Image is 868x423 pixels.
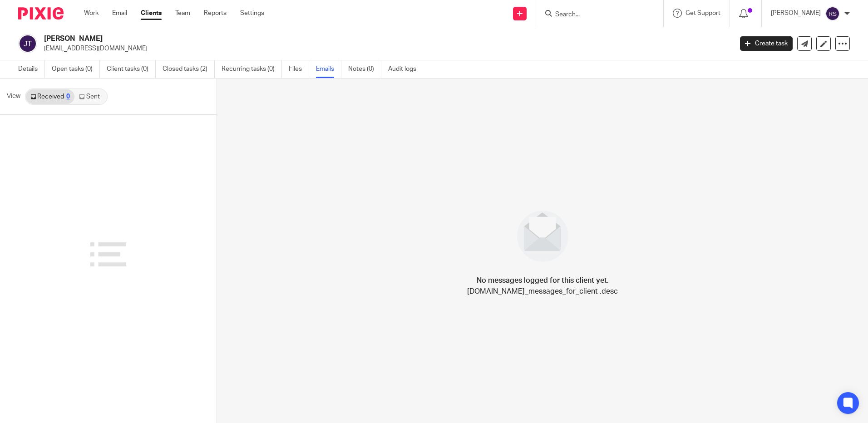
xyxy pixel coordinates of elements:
a: Closed tasks (2) [163,60,215,78]
img: svg%3E [18,34,37,53]
div: 0 [66,93,70,100]
a: Files [289,60,309,78]
a: Create task [740,36,793,51]
a: Recurring tasks (0) [222,60,282,78]
a: Email [112,9,127,18]
a: Client tasks (0) [107,60,156,78]
a: Settings [240,9,264,18]
img: Pixie [18,7,64,20]
img: image [511,205,574,268]
a: Sent [74,89,106,104]
a: Notes (0) [348,60,381,78]
img: svg%3E [825,6,840,21]
a: Audit logs [388,60,423,78]
input: Search [554,11,636,19]
a: Clients [141,9,162,18]
a: Details [18,60,45,78]
a: Open tasks (0) [52,60,100,78]
a: Reports [204,9,227,18]
p: [PERSON_NAME] [771,9,821,18]
a: Received0 [26,89,74,104]
span: Get Support [686,10,720,16]
p: [DOMAIN_NAME]_messages_for_client .desc [467,286,618,297]
a: Work [84,9,99,18]
h2: [PERSON_NAME] [44,34,590,44]
a: Team [175,9,190,18]
a: Emails [316,60,341,78]
span: View [7,92,20,101]
h4: No messages logged for this client yet. [477,275,609,286]
p: [EMAIL_ADDRESS][DOMAIN_NAME] [44,44,726,53]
